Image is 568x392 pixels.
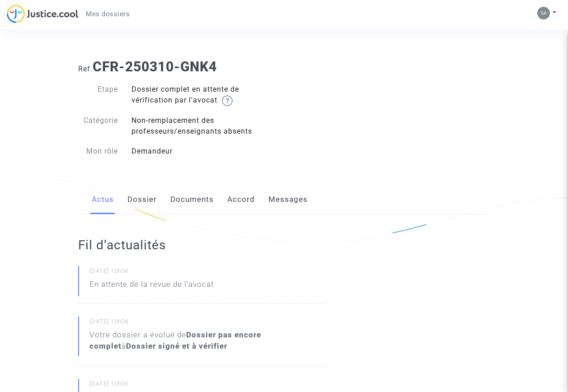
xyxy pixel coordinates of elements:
[89,380,325,392] small: [DATE] 10h06
[86,10,130,18] span: Mes dossiers
[222,95,233,106] img: help.svg
[71,84,125,106] div: Etape
[78,65,93,73] span: Ref.
[89,279,214,294] p: En attente de la revue de l'avocat
[71,146,125,157] div: Mon rôle
[89,329,325,352] div: Votre dossier a évolué de à
[125,146,284,157] div: Demandeur
[537,7,550,19] img: 5f322c342941cb2d712c79ae36a84e08
[93,59,217,75] b: CFR-250310-GNK4
[170,185,214,215] a: Documents
[92,185,114,215] a: Actus
[78,237,325,253] h2: Fil d’actualités
[71,115,125,137] div: Catégorie
[126,341,227,350] b: Dossier signé et à vérifier
[125,84,284,106] div: Dossier complet en attente de vérification par l'avocat
[125,115,284,137] div: Non-remplacement des professeurs/enseignants absents
[89,267,325,279] small: [DATE] 10h06
[268,185,308,215] a: Messages
[227,185,255,215] a: Accord
[7,5,79,23] img: jc-logo.svg
[79,7,137,21] a: Mes dossiers
[127,185,157,215] a: Dossier
[89,317,325,329] small: [DATE] 10h06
